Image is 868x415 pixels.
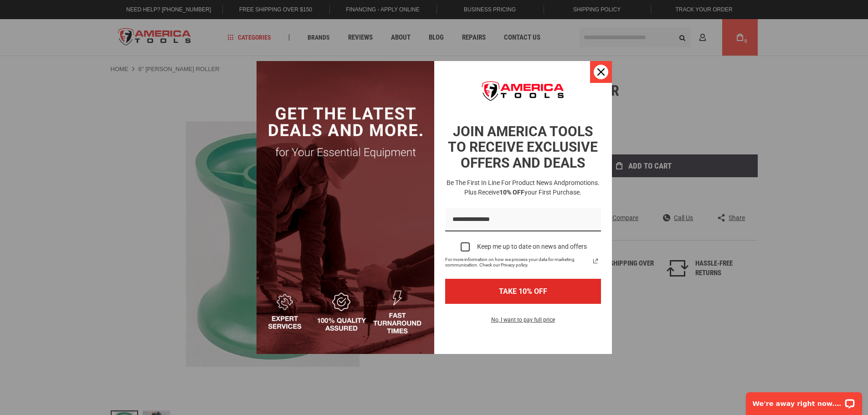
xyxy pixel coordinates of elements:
h3: Be the first in line for product news and [443,178,603,197]
svg: link icon [590,256,601,266]
button: TAKE 10% OFF [445,279,601,304]
a: Read our Privacy Policy [590,256,601,266]
span: For more information on how we process your data for marketing communication. Check our Privacy p... [445,257,590,268]
strong: JOIN AMERICA TOOLS TO RECEIVE EXCLUSIVE OFFERS AND DEALS [448,123,598,171]
button: No, I want to pay full price [484,315,562,330]
button: Close [590,61,612,83]
strong: 10% OFF [499,189,524,196]
iframe: LiveChat chat widget [740,386,868,415]
svg: close icon [597,68,605,76]
div: Keep me up to date on news and offers [477,243,587,251]
input: Email field [445,208,601,231]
